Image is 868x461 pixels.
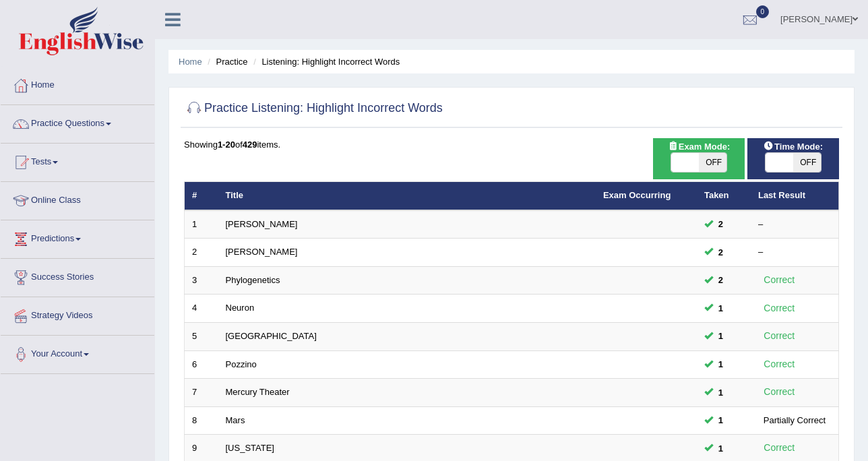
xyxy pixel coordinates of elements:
[184,98,443,119] h2: Practice Listening: Highlight Incorrect Words
[185,406,218,435] td: 8
[226,219,298,229] a: [PERSON_NAME]
[226,443,274,453] a: [US_STATE]
[185,350,218,379] td: 6
[713,301,728,315] span: You can still take this question
[1,144,154,177] a: Tests
[758,301,801,316] div: Correct
[758,357,801,372] div: Correct
[713,413,728,427] span: You can still take this question
[1,336,154,369] a: Your Account
[713,217,728,231] span: You can still take this question
[243,140,257,150] b: 429
[250,55,400,68] li: Listening: Highlight Incorrect Words
[758,328,801,344] div: Correct
[653,138,745,179] div: Show exams occurring in exams
[179,57,202,67] a: Home
[758,246,831,259] div: –
[713,357,728,371] span: You can still take this question
[1,67,154,100] a: Home
[713,329,728,343] span: You can still take this question
[1,182,154,216] a: Online Class
[226,275,280,285] a: Phylogenetics
[185,379,218,407] td: 7
[226,387,290,397] a: Mercury Theater
[226,331,317,341] a: [GEOGRAPHIC_DATA]
[226,247,298,257] a: [PERSON_NAME]
[751,182,839,210] th: Last Result
[699,153,727,172] span: OFF
[185,210,218,239] td: 1
[185,295,218,323] td: 4
[758,140,828,154] span: Time Mode:
[185,182,218,210] th: #
[662,140,735,154] span: Exam Mode:
[226,303,255,313] a: Neuron
[185,239,218,267] td: 2
[697,182,751,210] th: Taken
[603,190,671,200] a: Exam Occurring
[1,297,154,331] a: Strategy Videos
[793,153,821,172] span: OFF
[713,245,728,259] span: You can still take this question
[185,266,218,295] td: 3
[1,220,154,254] a: Predictions
[218,140,235,150] b: 1-20
[758,413,831,427] div: Partially Correct
[1,105,154,139] a: Practice Questions
[184,138,839,151] div: Showing of items.
[756,5,770,18] span: 0
[226,359,257,369] a: Pozzino
[1,259,154,293] a: Success Stories
[218,182,596,210] th: Title
[713,386,728,400] span: You can still take this question
[185,323,218,351] td: 5
[758,218,831,231] div: –
[758,440,801,456] div: Correct
[226,415,245,425] a: Mars
[713,273,728,287] span: You can still take this question
[204,55,247,68] li: Practice
[713,441,728,456] span: You can still take this question
[758,272,801,288] div: Correct
[758,384,801,400] div: Correct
